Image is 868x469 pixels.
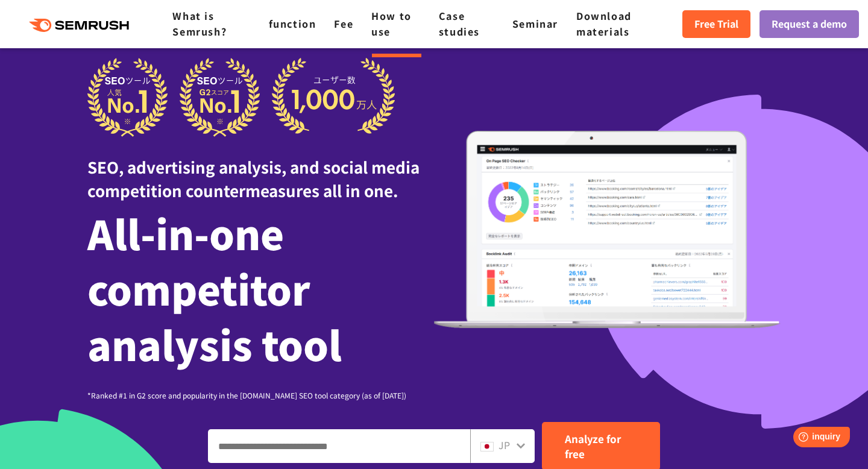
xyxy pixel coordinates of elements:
iframe: Help widget launcher [761,422,855,456]
font: SEO, advertising analysis, and social media competition countermeasures all in one. [87,156,420,201]
a: Free Trial [682,10,750,38]
a: Download materials [576,8,632,39]
a: Request a demo [759,10,859,38]
font: Analyze for free [565,431,621,461]
a: How to use [371,8,412,39]
input: Enter a domain, keyword or URL [209,430,470,462]
a: Case studies [439,8,480,39]
a: function [269,16,316,31]
font: Free Trial [694,16,738,31]
font: competitor analysis tool [87,259,342,373]
font: *Ranked #1 in G2 score and popularity in the [DOMAIN_NAME] SEO tool category (as of [DATE]) [87,390,406,400]
a: What is Semrush? [172,8,227,39]
font: All-in-one [87,204,284,262]
font: JP [498,438,510,452]
a: Seminar [512,16,558,31]
a: Fee [334,16,353,31]
font: Request a demo [772,16,847,31]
